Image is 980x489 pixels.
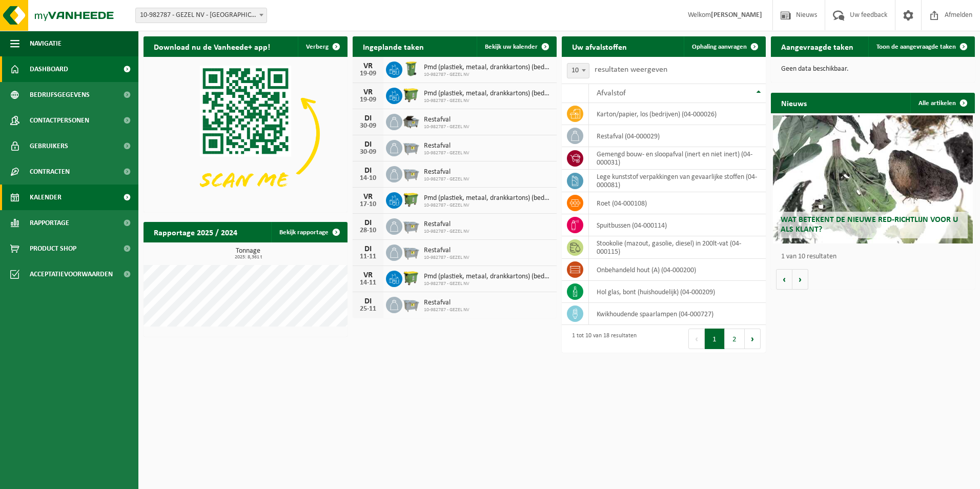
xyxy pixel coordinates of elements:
span: Product Shop [30,236,76,261]
div: 1 tot 10 van 18 resultaten [567,328,637,350]
span: Restafval [424,142,469,150]
span: Restafval [424,168,469,176]
img: WB-2500-GAL-GY-01 [402,138,420,156]
span: 10-982787 - GEZEL NV [424,281,552,287]
span: Ophaling aanvragen [692,44,747,50]
button: Vorige [776,269,792,290]
span: 10-982787 - GEZEL NV [424,255,469,261]
span: Verberg [306,44,329,50]
img: WB-1100-HPE-GN-50 [402,191,420,208]
h2: Rapportage 2025 / 2024 [144,222,248,242]
div: 11-11 [358,253,378,260]
div: DI [358,297,378,305]
span: Restafval [424,247,469,255]
p: Geen data beschikbaar. [781,66,965,73]
span: Dashboard [30,56,68,82]
div: VR [358,271,378,279]
span: Restafval [424,299,469,307]
label: resultaten weergeven [595,66,667,74]
span: Restafval [424,116,469,124]
div: 30-09 [358,149,378,156]
span: 10-982787 - GEZEL NV [424,176,469,182]
span: Rapportage [30,210,69,236]
td: hol glas, bont (huishoudelijk) (04-000209) [589,281,766,303]
span: Gebruikers [30,133,68,159]
button: 1 [705,329,725,349]
div: VR [358,88,378,96]
h2: Aangevraagde taken [771,36,864,56]
a: Bekijk rapportage [271,222,346,242]
h3: Tonnage [149,248,348,260]
h2: Uw afvalstoffen [562,36,637,56]
h2: Ingeplande taken [353,36,434,56]
span: 10-982787 - GEZEL NV [424,229,469,235]
a: Toon de aangevraagde taken [868,36,974,57]
td: restafval (04-000029) [589,125,766,147]
span: 10-982787 - GEZEL NV [424,202,552,209]
span: Pmd (plastiek, metaal, drankkartons) (bedrijven) [424,64,552,72]
button: Verberg [298,36,346,57]
div: 19-09 [358,96,378,104]
td: lege kunststof verpakkingen van gevaarlijke stoffen (04-000081) [589,170,766,192]
button: Volgende [792,269,808,290]
img: WB-0240-HPE-GN-50 [402,60,420,77]
td: karton/papier, los (bedrijven) (04-000026) [589,103,766,125]
img: WB-1100-HPE-GN-50 [402,269,420,287]
img: WB-5000-GAL-GY-01 [402,112,420,130]
button: 2 [725,329,745,349]
span: Toon de aangevraagde taken [876,44,956,50]
span: Afvalstof [597,89,626,97]
span: 10 [567,64,589,78]
td: gemengd bouw- en sloopafval (inert en niet inert) (04-000031) [589,147,766,170]
button: Previous [688,329,705,349]
span: Bedrijfsgegevens [30,82,90,108]
div: DI [358,140,378,149]
span: Bekijk uw kalender [485,44,538,50]
img: WB-1100-HPE-GN-50 [402,86,420,104]
span: 10-982787 - GEZEL NV [424,307,469,313]
div: 25-11 [358,305,378,313]
span: 2025: 8,361 t [149,255,348,260]
img: WB-2500-GAL-GY-01 [402,217,420,234]
a: Bekijk uw kalender [477,36,556,57]
span: 10-982787 - GEZEL NV [424,98,552,104]
div: 17-10 [358,201,378,208]
div: 28-10 [358,227,378,234]
div: 19-09 [358,70,378,77]
span: 10-982787 - GEZEL NV [424,72,552,78]
span: Acceptatievoorwaarden [30,261,113,287]
div: DI [358,245,378,253]
h2: Download nu de Vanheede+ app! [144,36,280,56]
div: DI [358,219,378,227]
span: 10 [567,63,589,78]
div: 30-09 [358,123,378,130]
img: WB-2500-GAL-GY-01 [402,165,420,182]
div: VR [358,193,378,201]
td: spuitbussen (04-000114) [589,214,766,236]
span: Kalender [30,185,62,210]
div: DI [358,114,378,123]
strong: [PERSON_NAME] [711,11,762,19]
img: WB-2500-GAL-GY-01 [402,243,420,260]
a: Wat betekent de nieuwe RED-richtlijn voor u als klant? [773,115,973,243]
img: WB-2500-GAL-GY-01 [402,295,420,313]
td: kwikhoudende spaarlampen (04-000727) [589,303,766,325]
span: 10-982787 - GEZEL NV [424,124,469,130]
span: Contracten [30,159,70,185]
span: Pmd (plastiek, metaal, drankkartons) (bedrijven) [424,90,552,98]
span: 10-982787 - GEZEL NV - BUGGENHOUT [136,8,267,23]
div: VR [358,62,378,70]
td: onbehandeld hout (A) (04-000200) [589,259,766,281]
span: Contactpersonen [30,108,89,133]
img: Download de VHEPlus App [144,57,348,210]
span: Restafval [424,220,469,229]
button: Next [745,329,761,349]
td: stookolie (mazout, gasolie, diesel) in 200lt-vat (04-000115) [589,236,766,259]
a: Ophaling aanvragen [684,36,765,57]
p: 1 van 10 resultaten [781,253,970,260]
span: Wat betekent de nieuwe RED-richtlijn voor u als klant? [781,216,958,234]
h2: Nieuws [771,93,817,113]
span: Navigatie [30,31,62,56]
a: Alle artikelen [910,93,974,113]
div: DI [358,167,378,175]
